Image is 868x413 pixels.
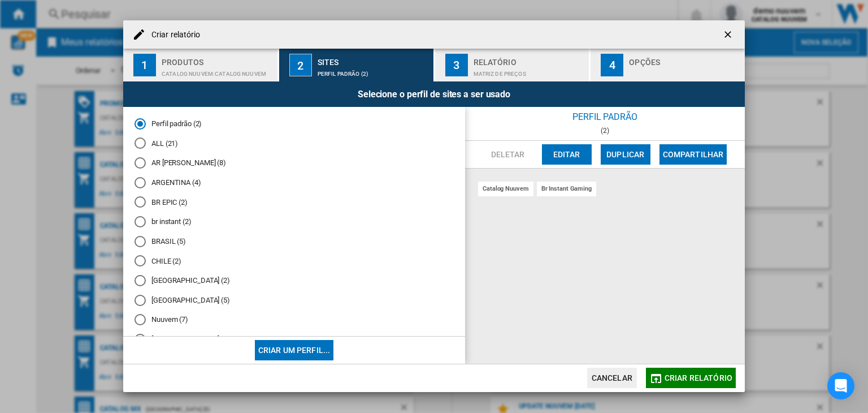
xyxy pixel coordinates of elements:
[587,368,637,388] button: Cancelar
[827,372,854,399] div: Open Intercom Messenger
[435,49,591,81] button: 3 Relatório Matriz de preços
[629,53,740,65] div: Opções
[134,295,454,306] md-radio-button: MEXICO (5)
[134,236,454,247] md-radio-button: BRASIL (5)
[445,54,468,76] div: 3
[162,65,273,77] div: CATALOG NUUVEM:Catalog nuuvem
[474,65,585,77] div: Matriz de preços
[646,368,736,388] button: Criar relatório
[134,217,454,227] md-radio-button: br instant (2)
[537,182,596,196] div: br instant gaming
[134,197,454,208] md-radio-button: BR EPIC (2)
[478,182,533,196] div: catalog nuuvem
[722,29,736,42] ng-md-icon: getI18NText('BUTTONS.CLOSE_DIALOG')
[134,158,454,169] md-radio-button: AR PE UY (8)
[542,144,592,165] button: Editar
[289,54,312,76] div: 2
[134,315,454,325] md-radio-button: Nuuvem (7)
[134,256,454,266] md-radio-button: CHILE (2)
[318,65,429,77] div: Perfil padrão (2)
[659,144,727,165] button: Compartilhar
[134,138,454,149] md-radio-button: ALL (21)
[591,49,745,81] button: 4 Opções
[255,340,334,360] button: Criar um perfil...
[134,276,454,286] md-radio-button: COLOMBIA (2)
[318,53,429,65] div: Sites
[465,107,745,127] div: Perfil padrão
[483,144,533,165] button: Deletar
[465,127,745,135] div: (2)
[601,54,623,76] div: 4
[133,54,156,76] div: 1
[134,177,454,188] md-radio-button: ARGENTINA (4)
[601,144,650,165] button: Duplicar
[134,118,454,129] md-radio-button: Perfil padrão (2)
[279,49,435,81] button: 2 Sites Perfil padrão (2)
[123,81,745,107] div: Selecione o perfil de sites a ser usado
[123,49,279,81] button: 1 Produtos CATALOG NUUVEM:Catalog nuuvem
[162,53,273,65] div: Produtos
[134,334,454,345] md-radio-button: PERU (2)
[474,53,585,65] div: Relatório
[146,29,201,41] h4: Criar relatório
[665,373,732,382] span: Criar relatório
[718,23,740,46] button: getI18NText('BUTTONS.CLOSE_DIALOG')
